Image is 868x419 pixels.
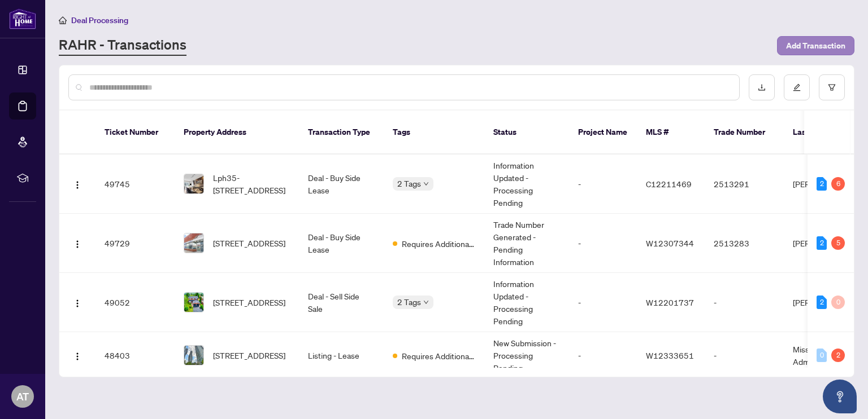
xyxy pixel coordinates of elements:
td: Trade Number Generated - Pending Information [484,214,569,273]
img: Logo [73,352,82,361]
th: Project Name [569,111,637,155]
button: Logo [68,175,86,193]
div: 5 [831,236,845,250]
img: Logo [73,180,82,189]
th: Trade Number [705,111,784,155]
td: 49052 [96,273,175,332]
td: 48403 [96,332,175,379]
span: 2 Tags [397,295,421,308]
td: - [705,273,784,332]
span: [STREET_ADDRESS] [213,349,285,361]
span: [STREET_ADDRESS] [213,237,285,249]
a: RAHR - Transactions [59,36,186,56]
td: - [569,273,637,332]
img: Logo [73,299,82,308]
td: 2513291 [705,155,784,214]
span: W12307344 [646,238,694,248]
img: thumbnail-img [184,346,203,365]
div: 6 [831,177,845,191]
th: MLS # [637,111,705,155]
span: [STREET_ADDRESS] [213,296,285,308]
span: Deal Processing [71,15,128,25]
span: AT [16,389,29,404]
th: Transaction Type [299,111,384,155]
button: Logo [68,234,86,252]
img: thumbnail-img [184,293,203,312]
div: 0 [831,295,845,309]
th: Ticket Number [96,111,175,155]
td: - [705,332,784,379]
td: 49745 [96,155,175,214]
span: edit [793,83,801,91]
td: Deal - Buy Side Lease [299,155,384,214]
span: Requires Additional Docs [402,350,475,362]
span: download [758,83,766,91]
td: Deal - Buy Side Lease [299,214,384,273]
div: 2 [817,236,827,250]
th: Property Address [175,111,299,155]
td: 49729 [96,214,175,273]
div: 2 [817,295,827,309]
span: Add Transaction [786,37,845,55]
span: home [59,16,67,24]
td: - [569,155,637,214]
td: Information Updated - Processing Pending [484,273,569,332]
td: 2513283 [705,214,784,273]
td: - [569,332,637,379]
button: Logo [68,346,86,364]
div: 2 [817,177,827,191]
img: logo [9,8,36,29]
span: Lph35-[STREET_ADDRESS] [213,171,290,196]
span: filter [828,83,836,91]
td: Information Updated - Processing Pending [484,155,569,214]
td: Deal - Sell Side Sale [299,273,384,332]
span: Requires Additional Docs [402,237,475,250]
span: down [423,299,429,305]
span: C12211469 [646,179,692,189]
span: down [423,181,429,187]
img: thumbnail-img [184,233,203,253]
td: - [569,214,637,273]
th: Status [484,111,569,155]
button: Logo [68,293,86,311]
span: 2 Tags [397,177,421,190]
img: Logo [73,240,82,249]
td: Listing - Lease [299,332,384,379]
button: Open asap [823,380,857,413]
span: W12201737 [646,297,694,307]
button: Add Transaction [777,36,854,55]
td: New Submission - Processing Pending [484,332,569,379]
button: edit [784,74,810,100]
span: W12333651 [646,350,694,360]
img: thumbnail-img [184,174,203,193]
div: 0 [817,349,827,362]
button: filter [819,74,845,100]
button: download [749,74,775,100]
th: Tags [384,111,484,155]
div: 2 [831,349,845,362]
